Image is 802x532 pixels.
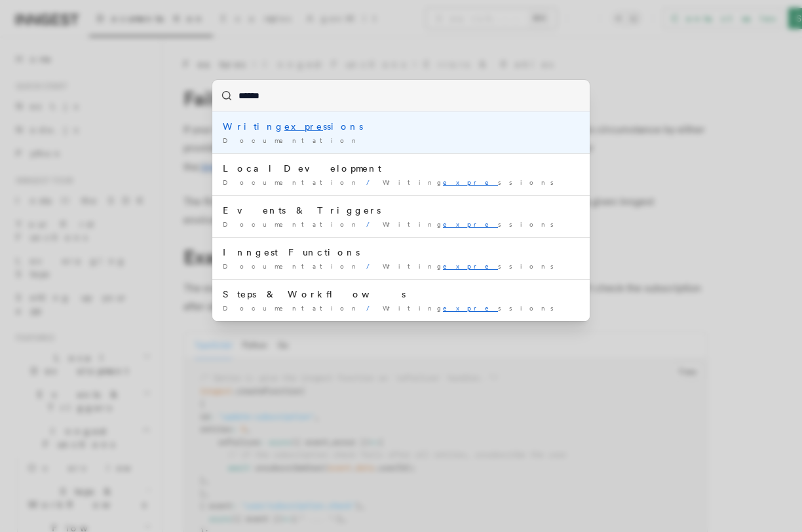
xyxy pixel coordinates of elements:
mark: expre [443,262,498,270]
div: Events & Triggers [223,204,579,217]
span: Writing ssions [383,220,562,228]
span: Documentation [223,304,361,312]
span: / [366,178,377,186]
div: Steps & Workflows [223,288,579,301]
mark: expre [443,220,498,228]
mark: expre [443,178,498,186]
span: Documentation [223,136,361,144]
mark: expre [284,121,323,132]
span: Documentation [223,262,361,270]
span: / [366,304,377,312]
span: Documentation [223,178,361,186]
span: / [366,262,377,270]
span: Writing ssions [383,304,562,312]
div: Inngest Functions [223,246,579,259]
div: Local Development [223,162,579,175]
mark: expre [443,304,498,312]
span: Writing ssions [383,178,562,186]
span: Documentation [223,220,361,228]
span: Writing ssions [383,262,562,270]
div: Writing ssions [223,120,579,133]
span: / [366,220,377,228]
